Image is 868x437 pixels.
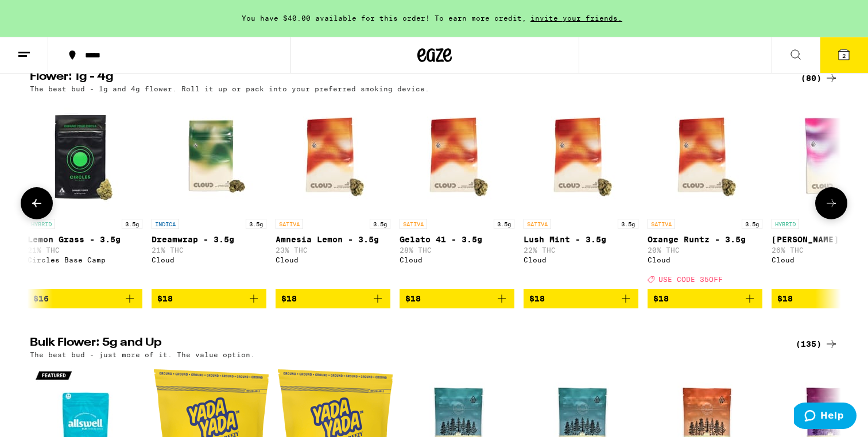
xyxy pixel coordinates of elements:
p: SATIVA [400,219,427,229]
span: $18 [157,294,173,303]
button: Add to bag [524,289,638,308]
a: Open page for Gelato 41 - 3.5g from Cloud [400,98,514,289]
a: Open page for Lush Mint - 3.5g from Cloud [524,98,638,289]
p: 3.5g [122,219,142,229]
span: You have $40.00 available for this order! To earn more credit, [242,14,526,22]
div: Cloud [152,256,266,264]
a: Open page for Dreamwrap - 3.5g from Cloud [152,98,266,289]
iframe: Opens a widget where you can find more information [794,403,857,431]
a: (80) [801,71,838,85]
h2: Flower: 1g - 4g [30,71,782,85]
p: 23% THC [276,246,390,254]
a: Open page for Lemon Grass - 3.5g from Circles Base Camp [28,98,142,289]
p: 3.5g [246,219,266,229]
p: 3.5g [742,219,762,229]
span: $18 [405,294,421,303]
img: Cloud - Amnesia Lemon - 3.5g [276,98,390,213]
p: Amnesia Lemon - 3.5g [276,235,390,244]
img: Cloud - Orange Runtz - 3.5g [648,98,762,213]
p: 22% THC [524,246,638,254]
span: $18 [529,294,545,303]
button: Add to bag [28,289,142,308]
img: Cloud - Lush Mint - 3.5g [524,98,638,213]
img: Cloud - Dreamwrap - 3.5g [152,98,266,213]
div: Cloud [400,256,514,264]
img: Circles Base Camp - Lemon Grass - 3.5g [28,98,142,213]
p: The best bud - 1g and 4g flower. Roll it up or pack into your preferred smoking device. [30,85,429,92]
div: Cloud [648,256,762,264]
div: Cloud [524,256,638,264]
button: Add to bag [648,289,762,308]
p: Dreamwrap - 3.5g [152,235,266,244]
p: SATIVA [648,219,675,229]
p: Gelato 41 - 3.5g [400,235,514,244]
p: HYBRID [772,219,799,229]
a: Open page for Orange Runtz - 3.5g from Cloud [648,98,762,289]
button: Add to bag [400,289,514,308]
button: 2 [820,37,868,73]
p: Orange Runtz - 3.5g [648,235,762,244]
h2: Bulk Flower: 5g and Up [30,337,782,351]
p: 21% THC [152,246,266,254]
p: 3.5g [618,219,638,229]
p: 3.5g [494,219,514,229]
span: invite your friends. [526,14,626,22]
p: The best bud - just more of it. The value option. [30,351,255,358]
span: USE CODE 35OFF [658,276,723,283]
a: Open page for Amnesia Lemon - 3.5g from Cloud [276,98,390,289]
p: 28% THC [400,246,514,254]
span: $18 [653,294,669,303]
div: Circles Base Camp [28,256,142,264]
p: HYBRID [28,219,55,229]
p: 20% THC [648,246,762,254]
p: Lush Mint - 3.5g [524,235,638,244]
div: Cloud [276,256,390,264]
img: Cloud - Gelato 41 - 3.5g [400,98,514,213]
button: Add to bag [276,289,390,308]
p: SATIVA [276,219,303,229]
span: $16 [33,294,49,303]
p: 3.5g [370,219,390,229]
button: Add to bag [152,289,266,308]
p: INDICA [152,219,179,229]
a: (135) [796,337,838,351]
span: 2 [842,52,846,59]
p: SATIVA [524,219,551,229]
p: Lemon Grass - 3.5g [28,235,142,244]
span: $18 [777,294,793,303]
p: 21% THC [28,246,142,254]
span: $18 [281,294,297,303]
